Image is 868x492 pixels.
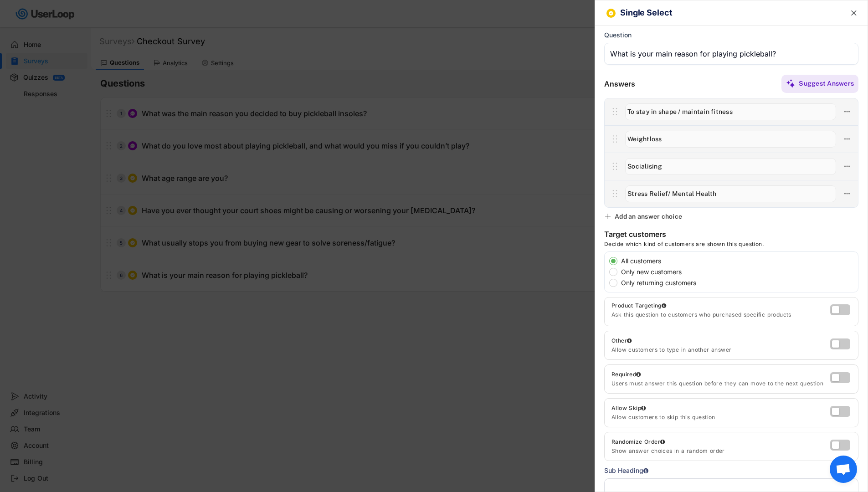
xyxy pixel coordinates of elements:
div: Target customers [604,230,666,241]
div: Answers [604,79,635,89]
div: Allow Skip [611,405,646,412]
img: CircleTickMinorWhite.svg [608,10,614,16]
div: Required [611,371,641,378]
button:  [849,9,858,18]
div: Suggest Answers [799,79,854,87]
input: Socialising [625,158,836,175]
div: Add an answer choice [615,212,682,220]
h6: Single Select [620,8,830,18]
div: Open chat [830,456,857,483]
input: To stay in shape / maintain fitness [625,103,836,120]
div: Ask this question to customers who purchased specific products [611,311,830,318]
div: Allow customers to skip this question [611,414,830,421]
div: Question [604,31,632,39]
img: MagicMajor%20%28Purple%29.svg [786,79,796,88]
label: All customers [618,258,858,264]
text:  [851,8,857,18]
input: Weightloss [625,131,836,148]
div: Sub Heading [604,466,648,476]
div: Users must answer this question before they can move to the next question [611,380,830,387]
div: Other [611,337,830,344]
div: Product Targeting [611,302,830,309]
label: Only new customers [618,269,858,275]
div: Allow customers to type in another answer [611,346,830,354]
input: Type your question here... [604,43,858,65]
label: Only returning customers [618,280,858,286]
div: Show answer choices in a random order [611,447,828,455]
div: Randomize Order [611,438,665,446]
div: Decide which kind of customers are shown this question. [604,241,764,251]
